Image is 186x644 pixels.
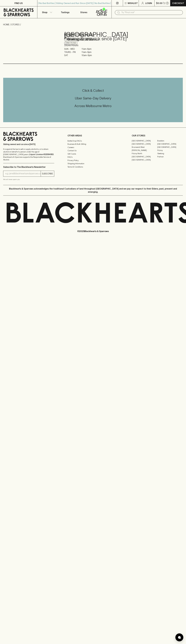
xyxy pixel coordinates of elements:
[157,142,183,146] a: [GEOGRAPHIC_DATA]
[5,171,41,176] input: e.g. jane@blackheartsandsparrows.com.au
[61,11,69,14] p: Tastings
[68,146,119,149] a: Careers
[132,146,157,149] a: Brunswick West
[128,2,138,5] p: Wishlist
[132,152,157,155] a: Fitzroy North
[3,88,183,93] h5: Click & Collect
[29,153,54,155] strong: Liquor License #32064953
[132,155,157,158] a: [GEOGRAPHIC_DATA]
[68,139,119,142] a: Bottle Drop FAQ's
[68,162,119,165] a: Shipping Information
[80,11,87,14] p: Stores
[157,146,183,149] a: [GEOGRAPHIC_DATA]
[41,171,54,177] button: SUBSCRIBE
[172,2,184,5] p: Checkout
[157,149,183,152] a: Fitzroy
[68,143,119,146] a: Business & Bulk Gifting
[68,159,119,162] a: Privacy Policy
[68,165,119,168] a: Terms & Conditions
[42,11,47,14] p: Shop
[132,134,183,137] p: OUR STORES
[68,149,119,152] a: Contact Us
[3,23,9,26] a: HOME
[3,78,183,122] div: Call to action block
[132,139,157,142] a: [GEOGRAPHIC_DATA]
[42,172,53,175] p: SUBSCRIBE
[68,152,119,155] a: Gift Cards
[3,104,183,108] h5: Across Melbourne Metro
[56,6,74,18] a: Tastings
[156,2,162,5] p: $0.00
[3,148,54,161] p: It is against the law to sell or supply alcohol to, or to obtain alcohol on behalf of a person un...
[157,152,183,155] a: Geelong
[37,6,56,18] button: Shop
[3,143,54,146] p: Sibling owned and run since [DATE]
[145,2,152,5] p: Login
[68,156,119,159] a: FAQ's
[5,187,181,193] p: Blackhearts & Sparrows acknowledges the traditional Custodians of land throughout [GEOGRAPHIC_DAT...
[3,165,54,169] p: Subscribe to The Blackhearts Newsletter
[132,149,157,152] a: [PERSON_NAME]
[3,178,54,181] p: We will never spam you
[132,142,157,146] a: [GEOGRAPHIC_DATA]
[157,139,183,142] a: Braddon
[178,636,181,639] img: bubble-icon
[11,23,20,26] a: STORES
[74,6,93,18] a: Stores
[68,134,119,137] p: OTHER AREAS
[3,96,183,100] h5: Uber Same-Day Delivery
[132,158,157,162] a: [GEOGRAPHIC_DATA]
[14,2,23,5] p: FIND US
[157,155,183,158] a: Prahran
[121,10,181,15] input: Try "Pinot noir"
[167,2,168,4] p: 0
